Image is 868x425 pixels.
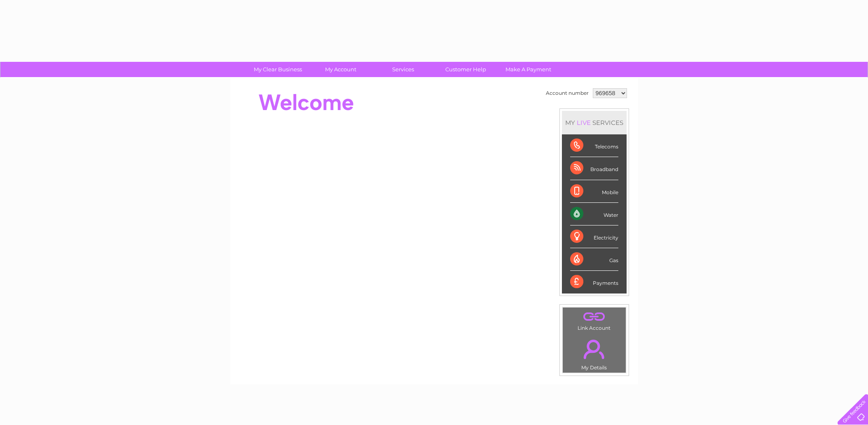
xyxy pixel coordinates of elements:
[544,86,591,100] td: Account number
[570,203,618,225] div: Water
[570,248,618,271] div: Gas
[432,62,500,77] a: Customer Help
[565,335,624,364] a: .
[570,134,618,157] div: Telecoms
[562,111,627,134] div: MY SERVICES
[494,62,562,77] a: Make A Payment
[570,225,618,248] div: Electricity
[565,310,624,324] a: .
[570,180,618,203] div: Mobile
[562,307,626,333] td: Link Account
[244,62,312,77] a: My Clear Business
[562,333,626,373] td: My Details
[575,119,592,127] div: LIVE
[570,157,618,180] div: Broadband
[570,271,618,293] div: Payments
[369,62,437,77] a: Services
[306,62,374,77] a: My Account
